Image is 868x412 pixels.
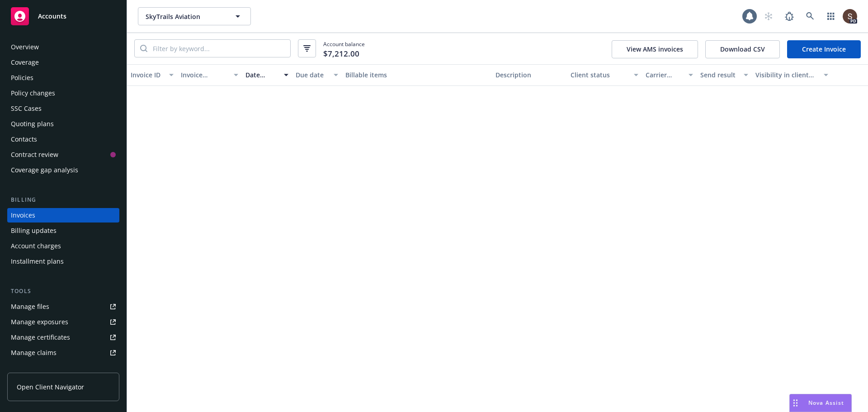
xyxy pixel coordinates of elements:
[181,70,229,80] div: Invoice amount
[7,132,119,147] a: Contacts
[323,48,359,60] span: $7,212.00
[345,70,488,80] div: Billable items
[7,4,119,29] a: Accounts
[7,195,119,204] div: Billing
[7,71,119,85] a: Policies
[780,7,798,25] a: Report a Bug
[705,40,780,58] button: Download CSV
[7,299,119,314] a: Manage files
[11,361,53,375] div: Manage BORs
[11,223,57,238] div: Billing updates
[11,86,55,100] div: Policy changes
[755,70,818,80] div: Visibility in client dash
[697,64,752,86] button: Send result
[11,299,49,314] div: Manage files
[11,40,39,54] div: Overview
[7,254,119,269] a: Installment plans
[7,101,119,116] a: SSC Cases
[127,64,177,86] button: Invoice ID
[11,208,35,223] div: Invoices
[11,163,78,177] div: Coverage gap analysis
[822,7,840,25] a: Switch app
[17,382,84,392] span: Open Client Navigator
[612,40,698,58] button: View AMS invoices
[492,64,567,86] button: Description
[38,13,66,20] span: Accounts
[843,9,857,24] img: photo
[7,287,119,296] div: Tools
[646,70,684,80] div: Carrier status
[11,71,33,85] div: Policies
[11,55,39,70] div: Coverage
[7,147,119,162] a: Contract review
[571,70,628,80] div: Client status
[787,40,861,58] a: Create Invoice
[7,55,119,70] a: Coverage
[11,239,61,253] div: Account charges
[7,208,119,223] a: Invoices
[11,330,70,345] div: Manage certificates
[292,64,342,86] button: Due date
[323,40,365,57] span: Account balance
[7,163,119,177] a: Coverage gap analysis
[7,40,119,54] a: Overview
[140,45,147,52] svg: Search
[11,315,68,329] div: Manage exposures
[242,64,292,86] button: Date issued
[177,64,242,86] button: Invoice amount
[7,330,119,345] a: Manage certificates
[11,117,54,131] div: Quoting plans
[7,223,119,238] a: Billing updates
[7,315,119,329] a: Manage exposures
[11,132,37,147] div: Contacts
[138,7,251,25] button: SkyTrails Aviation
[759,7,778,25] a: Start snowing
[642,64,697,86] button: Carrier status
[131,70,164,80] div: Invoice ID
[7,86,119,100] a: Policy changes
[7,239,119,253] a: Account charges
[700,70,738,80] div: Send result
[147,40,290,57] input: Filter by keyword...
[11,254,64,269] div: Installment plans
[11,346,57,360] div: Manage claims
[789,394,852,412] button: Nova Assist
[808,399,844,407] span: Nova Assist
[11,101,42,116] div: SSC Cases
[342,64,492,86] button: Billable items
[245,70,278,80] div: Date issued
[790,394,801,412] div: Drag to move
[296,70,329,80] div: Due date
[7,361,119,375] a: Manage BORs
[146,12,224,21] span: SkyTrails Aviation
[7,346,119,360] a: Manage claims
[495,70,563,80] div: Description
[801,7,819,25] a: Search
[7,117,119,131] a: Quoting plans
[11,147,58,162] div: Contract review
[567,64,642,86] button: Client status
[752,64,832,86] button: Visibility in client dash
